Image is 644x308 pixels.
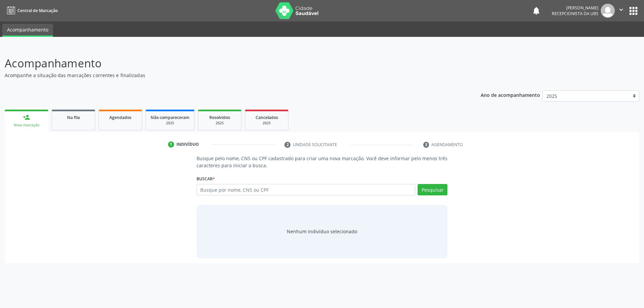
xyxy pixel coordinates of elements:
button: notifications [532,6,541,15]
i:  [618,6,625,13]
span: Não compareceram [151,115,190,120]
div: [PERSON_NAME] [552,5,598,11]
button: apps [628,5,639,17]
p: Acompanhe a situação das marcações correntes e finalizadas [5,72,449,79]
div: 2025 [203,121,236,126]
label: Buscar [197,174,215,184]
div: 2025 [151,121,190,126]
span: Central de Marcação [17,8,58,13]
button: Pesquisar [418,184,447,195]
a: Central de Marcação [5,5,58,16]
button:  [615,4,628,18]
div: Indivíduo [176,141,199,147]
div: 2025 [250,121,283,126]
span: Agendados [109,115,131,120]
span: Cancelados [256,115,278,120]
span: Resolvidos [209,115,230,120]
span: Recepcionista da UBS [552,11,598,16]
p: Acompanhamento [5,55,449,72]
input: Busque por nome, CNS ou CPF [197,184,416,195]
div: Nova marcação [9,123,44,128]
div: person_add [23,114,30,121]
div: Nenhum indivíduo selecionado [287,228,357,235]
div: 1 [168,141,174,147]
a: Acompanhamento [2,24,53,37]
p: Ano de acompanhamento [481,90,540,99]
span: Na fila [67,115,80,120]
img: img [601,4,615,18]
p: Busque pelo nome, CNS ou CPF cadastrado para criar uma nova marcação. Você deve informar pelo men... [197,155,448,169]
